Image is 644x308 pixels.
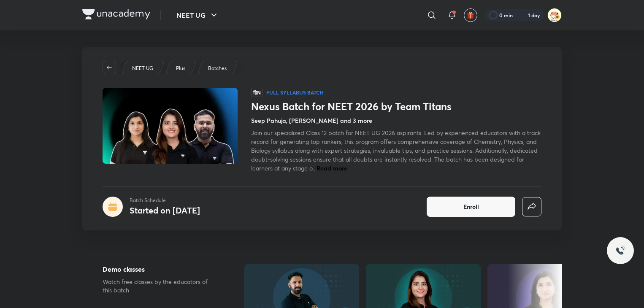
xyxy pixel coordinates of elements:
[208,65,227,72] p: Batches
[82,9,150,19] img: Company Logo
[464,8,477,22] button: avatar
[171,7,224,24] button: NEET UG
[132,65,153,72] p: NEET UG
[101,87,239,165] img: Thumbnail
[463,203,479,211] span: Enroll
[518,11,526,19] img: streak
[251,100,541,113] h1: Nexus Batch for NEET 2026 by Team Titans
[251,116,372,125] h4: Seep Pahuja, [PERSON_NAME] and 3 more
[547,8,562,22] img: Samikshya Patra
[130,205,200,216] h4: Started on [DATE]
[175,65,187,72] a: Plus
[103,278,217,294] p: Watch free classes by the educators of this batch
[207,65,228,72] a: Batches
[251,88,263,97] span: हिN
[615,246,625,256] img: ttu
[427,197,515,217] button: Enroll
[131,65,155,72] a: NEET UG
[103,264,217,274] h5: Demo classes
[130,197,200,204] p: Batch Schedule
[467,11,474,19] img: avatar
[251,129,541,172] span: Join our specialized Class 12 batch for NEET UG 2026 aspirants. Led by experienced educators with...
[317,164,347,172] span: Read more
[176,65,185,72] p: Plus
[82,9,150,22] a: Company Logo
[266,89,324,96] p: Full Syllabus Batch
